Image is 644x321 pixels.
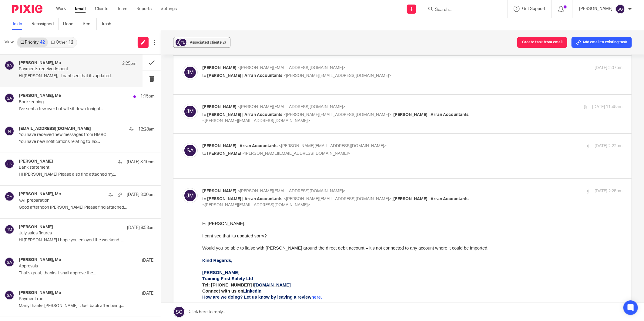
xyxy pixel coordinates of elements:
[522,7,545,11] span: Get Support
[183,104,198,119] img: svg%3E
[283,197,391,201] span: <[PERSON_NAME][EMAIL_ADDRESS][DOMAIN_NAME]>
[19,93,61,98] h4: [PERSON_NAME], Me
[19,198,127,203] p: VAT preparation
[242,151,350,156] span: <[PERSON_NAME][EMAIL_ADDRESS][DOMAIN_NAME]>
[5,93,14,103] img: svg%3E
[5,159,14,169] img: svg%3E
[19,238,155,243] p: Hi [PERSON_NAME] I hope you enjoyed the weekend. ...
[392,113,393,117] span: ,
[183,143,198,158] img: svg%3E
[75,6,86,12] a: Email
[117,6,127,12] a: Team
[434,7,489,13] input: Search
[595,188,622,194] p: [DATE] 2:25pm
[19,303,155,309] p: Many thanks [PERSON_NAME] Just back after being...
[19,231,127,236] p: July sales figures
[393,113,469,117] span: [PERSON_NAME] | Arran Accountants
[183,65,198,80] img: svg%3E
[95,6,108,12] a: Clients
[19,132,127,137] p: You have received new messages from HMRC
[202,74,206,78] span: to
[41,68,59,73] a: Linkedin
[19,257,61,263] h4: [PERSON_NAME], Me
[221,41,226,44] span: (2)
[202,113,206,117] span: to
[109,74,119,79] a: here
[119,74,120,79] a: .
[161,6,177,12] a: Settings
[12,5,42,13] img: Pixie
[283,74,391,78] span: <[PERSON_NAME][EMAIL_ADDRESS][DOMAIN_NAME]>
[392,197,393,201] span: ,
[207,113,283,117] span: [PERSON_NAME] | Arran Accountants
[127,225,155,231] p: [DATE] 8:53am
[142,290,155,296] p: [DATE]
[32,18,59,30] a: Reassigned
[178,38,187,47] img: svg%3E
[615,4,625,14] img: svg%3E
[283,113,391,117] span: <[PERSON_NAME][EMAIL_ADDRESS][DOMAIN_NAME]>
[19,192,61,197] h4: [PERSON_NAME], Me
[19,205,155,210] p: Good afternoon [PERSON_NAME] Please find attached...
[122,61,136,67] p: 2:25pm
[175,38,184,47] img: svg%3E
[173,37,230,48] button: Associated clients(2)
[393,197,469,201] span: [PERSON_NAME] | Arran Accountants
[592,104,622,110] p: [DATE] 11:45am
[136,6,152,12] a: Reports
[202,105,236,109] span: [PERSON_NAME]
[19,172,155,177] p: HI [PERSON_NAME] Please also find attached my...
[19,264,127,269] p: Approvals
[202,66,236,70] span: [PERSON_NAME]
[140,93,155,99] p: 1:15pm
[5,192,14,201] img: svg%3E
[101,18,116,30] a: Trash
[19,290,61,296] h4: [PERSON_NAME], Me
[5,225,14,234] img: svg%3E
[48,38,76,47] a: Other12
[17,38,48,47] a: Priority42
[127,159,155,165] p: [DATE] 3:10pm
[142,257,155,263] p: [DATE]
[77,270,183,275] a: [PERSON_NAME][EMAIL_ADDRESS][DOMAIN_NAME]
[237,189,345,193] span: <[PERSON_NAME][EMAIL_ADDRESS][DOMAIN_NAME]>
[19,165,127,170] p: Bank statement
[207,151,241,156] span: [PERSON_NAME]
[579,6,612,12] p: [PERSON_NAME]
[572,37,632,48] button: Add email to existing task
[19,225,53,230] h4: [PERSON_NAME]
[138,126,155,132] p: 12:28am
[63,18,78,30] a: Done
[19,67,113,72] p: Payments received/spent
[202,197,206,201] span: to
[5,257,14,267] img: svg%3E
[19,271,155,276] p: That's great, thanks! I shall approve the...
[202,119,310,123] span: <[PERSON_NAME][EMAIL_ADDRESS][DOMAIN_NAME]>
[83,18,97,30] a: Sent
[202,151,206,156] span: to
[19,100,127,105] p: Bookkeeping
[202,203,310,207] span: <[PERSON_NAME][EMAIL_ADDRESS][DOMAIN_NAME]>
[237,66,345,70] span: <[PERSON_NAME][EMAIL_ADDRESS][DOMAIN_NAME]>
[40,40,45,45] div: 42
[517,37,567,48] button: Create task from email
[5,61,14,70] img: svg%3E
[52,62,89,67] a: [DOMAIN_NAME]
[202,189,236,193] span: [PERSON_NAME]
[127,192,155,198] p: [DATE] 3:00pm
[190,41,226,44] span: Associated clients
[595,65,622,71] p: [DATE] 2:07pm
[183,188,198,203] img: svg%3E
[12,18,27,30] a: To do
[19,61,61,66] h4: [PERSON_NAME], Me
[595,143,622,149] p: [DATE] 2:22pm
[207,74,283,78] span: [PERSON_NAME] | Arran Accountants
[5,39,14,45] span: View
[5,290,14,300] img: svg%3E
[5,126,14,136] img: svg%3E
[19,74,136,79] p: Hi [PERSON_NAME], I cant see that its updated...
[19,107,155,112] p: I've sent a few over but will sit down tonight...
[207,197,283,201] span: [PERSON_NAME] | Arran Accountants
